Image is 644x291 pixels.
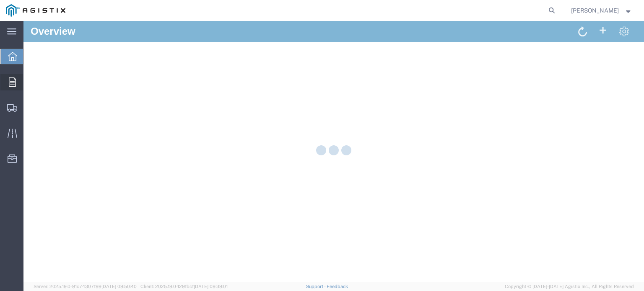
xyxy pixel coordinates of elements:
span: Copyright © [DATE]-[DATE] Agistix Inc., All Rights Reserved [505,283,634,290]
button: Manage dashboard [592,3,609,20]
a: Feedback [327,284,348,289]
button: Refresh dashboard [551,3,567,20]
button: [PERSON_NAME] [571,5,633,15]
span: Luke Meiboom [571,6,619,15]
img: logo [6,4,65,17]
span: [DATE] 09:50:40 [101,284,137,289]
span: [DATE] 09:39:01 [194,284,228,289]
a: Support [306,284,327,289]
h1: Overview [7,5,52,16]
button: Add module [571,3,588,20]
span: Client: 2025.19.0-129fbcf [140,284,228,289]
span: Server: 2025.19.0-91c74307f99 [34,284,137,289]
